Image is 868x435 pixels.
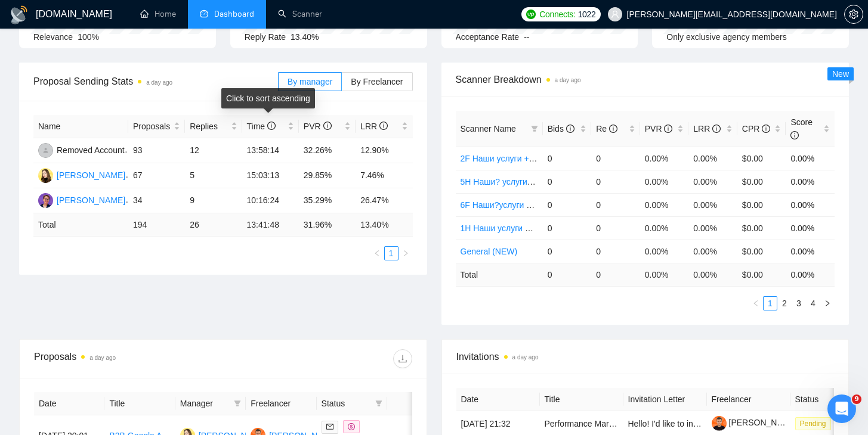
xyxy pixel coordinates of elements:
[456,388,540,411] th: Date
[461,177,572,187] a: 5H Наши? услуги + наша ЦА
[288,77,332,86] span: By manager
[356,163,412,188] td: 7.46%
[379,122,388,130] span: info-circle
[461,124,516,133] span: Scanner Name
[806,296,820,310] li: 4
[844,10,863,19] a: setting
[299,188,356,213] td: 35.29%
[33,213,128,237] td: Total
[356,188,412,213] td: 26.47%
[566,125,574,133] span: info-circle
[185,138,242,163] td: 12
[351,77,403,86] span: By Freelancer
[38,195,125,204] a: NV[PERSON_NAME]
[712,416,727,431] img: c14xhZlC-tuZVDV19vT9PqPao_mWkLBFZtPhMWXnAzD5A78GLaVOfmL__cgNkALhSq
[375,400,382,407] span: filter
[790,131,799,139] span: info-circle
[611,10,619,18] span: user
[299,163,356,188] td: 29.85%
[356,138,412,163] td: 12.90%
[832,69,849,79] span: New
[531,125,538,132] span: filter
[128,138,185,163] td: 93
[373,394,385,412] span: filter
[640,193,689,216] td: 0.00%
[762,125,770,133] span: info-circle
[394,354,412,363] span: download
[737,240,786,263] td: $0.00
[393,349,412,368] button: download
[844,5,863,24] button: setting
[180,397,229,410] span: Manager
[10,5,29,24] img: logo
[764,297,777,310] a: 1
[529,120,540,138] span: filter
[786,147,835,170] td: 0.00%
[737,170,786,193] td: $0.00
[543,193,592,216] td: 0
[539,8,575,21] span: Connects:
[38,193,53,208] img: NV
[786,170,835,193] td: 0.00%
[221,88,315,108] div: Click to sort ascending
[291,32,319,42] span: 13.40%
[246,392,316,415] th: Freelancer
[591,170,640,193] td: 0
[845,10,863,19] span: setting
[322,397,370,410] span: Status
[326,423,333,430] span: mail
[33,74,278,89] span: Proposal Sending Stats
[609,125,617,133] span: info-circle
[640,147,689,170] td: 0.00%
[267,122,276,130] span: info-circle
[185,188,242,213] td: 9
[795,417,831,430] span: Pending
[33,115,128,138] th: Name
[543,147,592,170] td: 0
[38,170,125,179] a: VM[PERSON_NAME]
[128,188,185,213] td: 34
[543,170,592,193] td: 0
[370,246,384,260] li: Previous Page
[786,193,835,216] td: 0.00%
[749,296,763,310] li: Previous Page
[688,216,737,240] td: 0.00%
[57,169,125,182] div: [PERSON_NAME]
[461,247,518,256] a: General (NEW)
[175,392,246,415] th: Manager
[242,213,299,237] td: 13:41:48
[640,240,689,263] td: 0.00%
[456,32,520,42] span: Acceptance Rate
[591,240,640,263] td: 0
[737,216,786,240] td: $0.00
[778,297,791,310] a: 2
[242,138,299,163] td: 13:58:14
[543,263,592,286] td: 0
[664,125,672,133] span: info-circle
[402,250,409,257] span: right
[57,194,125,207] div: [PERSON_NAME]
[33,32,73,42] span: Relevance
[707,388,790,411] th: Freelancer
[591,147,640,170] td: 0
[543,240,592,263] td: 0
[795,418,836,428] a: Pending
[693,124,721,133] span: LRR
[737,193,786,216] td: $0.00
[827,394,856,423] iframe: Intercom live chat
[742,124,770,133] span: CPR
[820,296,835,310] li: Next Page
[214,9,254,19] span: Dashboard
[104,392,175,415] th: Title
[548,124,574,133] span: Bids
[370,246,384,260] button: left
[645,124,673,133] span: PVR
[640,263,689,286] td: 0.00 %
[34,349,223,368] div: Proposals
[790,117,813,140] span: Score
[185,115,242,138] th: Replies
[712,125,721,133] span: info-circle
[242,188,299,213] td: 10:16:24
[140,9,176,19] a: homeHome
[712,418,798,427] a: [PERSON_NAME]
